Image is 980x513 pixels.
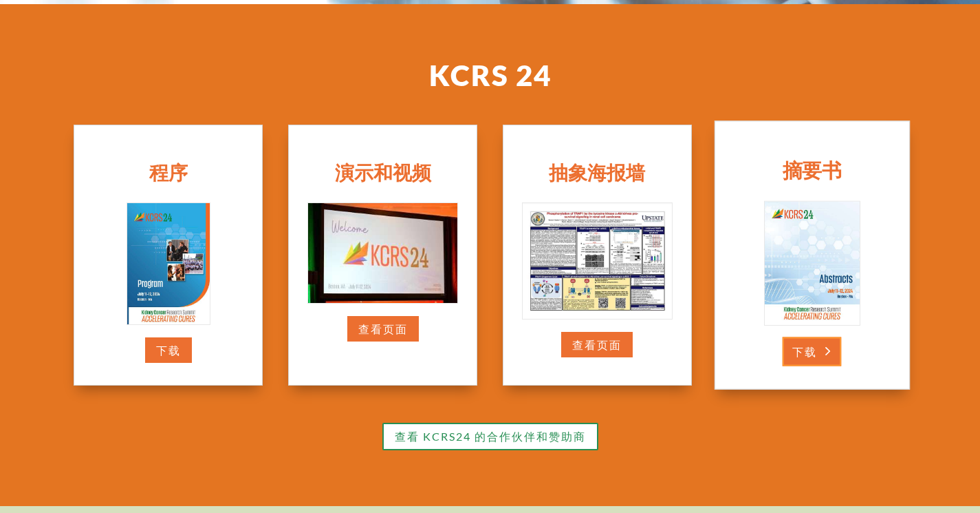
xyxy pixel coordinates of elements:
[522,309,673,321] a: KCRS21 计划封面
[763,315,860,328] a: KCRS21 计划封面
[764,202,859,325] img: Abstracts Book 2024 Cover
[523,203,672,319] img: KCRS23 poster cover image
[514,160,682,191] h2: 抽象海报墙
[127,203,210,324] img: KCRS 24 Program cover
[346,315,420,343] a: 查看页面
[144,336,193,364] a: 下载
[85,160,252,191] h2: 程序
[782,337,841,366] a: 下载
[335,160,431,184] span: 演示和视频
[307,293,458,305] a: 演示文稿和幻灯片封面
[308,203,457,303] img: ready 1
[382,423,598,451] a: 查看 KCRS24 的合作伙伴和赞助商
[127,315,210,326] a: KCRS21 计划封面
[560,331,634,359] a: 查看页面
[119,61,862,96] h2: KCRS 24
[726,157,898,190] h2: 摘要书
